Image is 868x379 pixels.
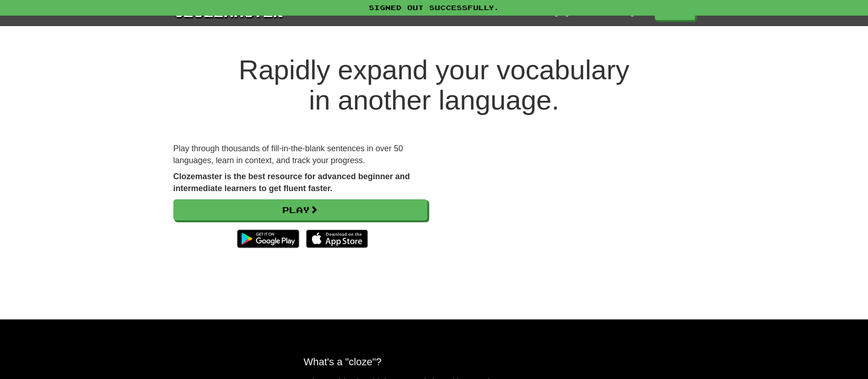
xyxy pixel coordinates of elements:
h2: What's a "cloze"? [304,356,565,368]
a: Play [173,199,427,220]
p: Play through thousands of fill-in-the-blank sentences in over 50 languages, learn in context, and... [173,143,427,166]
img: Download_on_the_App_Store_Badge_US-UK_135x40-25178aeef6eb6b83b96f5f2d004eda3bffbb37122de64afbaef7... [306,230,368,248]
strong: Clozemaster is the best resource for advanced beginner and intermediate learners to get fluent fa... [173,172,410,193]
img: Get it on Google Play [232,225,303,253]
